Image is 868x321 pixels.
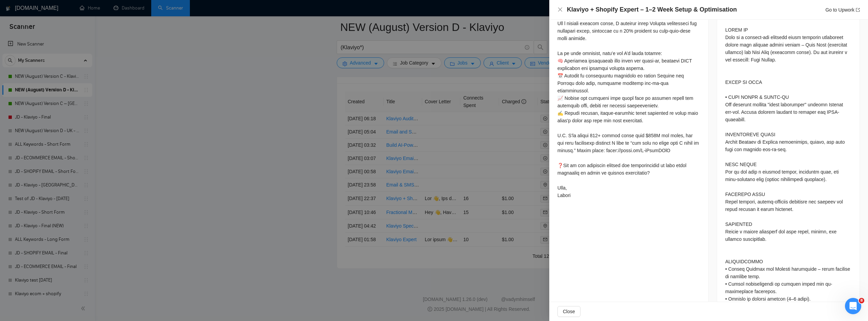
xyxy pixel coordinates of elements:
h4: Klaviyo + Shopify Expert – 1–2 Week Setup & Optimisation [567,5,737,14]
a: Go to Upworkexport [825,7,860,13]
span: close [557,7,563,12]
button: Close [557,306,580,317]
iframe: Intercom live chat [845,298,861,314]
span: Close [563,308,575,315]
span: 8 [859,298,864,303]
span: export [856,8,860,12]
button: Close [557,7,563,13]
